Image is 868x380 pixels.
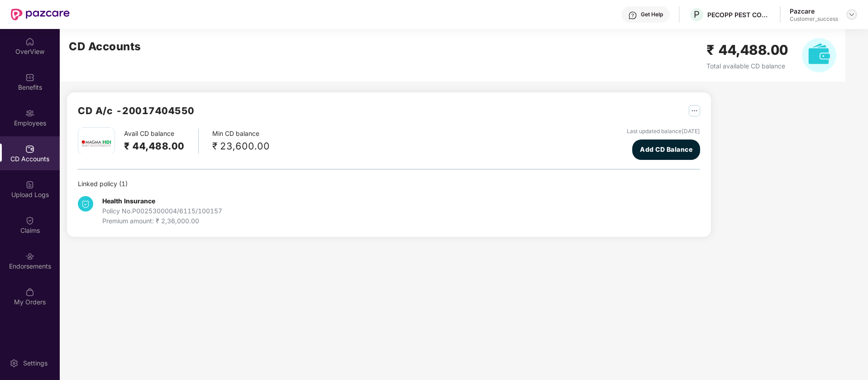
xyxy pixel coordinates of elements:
img: svg+xml;base64,PHN2ZyBpZD0iQ0RfQWNjb3VudHMiIGRhdGEtbmFtZT0iQ0QgQWNjb3VudHMiIHhtbG5zPSJodHRwOi8vd3... [25,144,34,154]
img: svg+xml;base64,PHN2ZyBpZD0iVXBsb2FkX0xvZ3MiIGRhdGEtbmFtZT0iVXBsb2FkIExvZ3MiIHhtbG5zPSJodHRwOi8vd3... [25,180,34,189]
img: svg+xml;base64,PHN2ZyBpZD0iTXlfT3JkZXJzIiBkYXRhLW5hbWU9Ik15IE9yZGVycyIgeG1sbnM9Imh0dHA6Ly93d3cudz... [25,288,34,297]
button: Add CD Balance [632,139,700,160]
h2: ₹ 44,488.00 [124,139,185,154]
div: Customer_success [790,15,838,23]
h2: CD Accounts [69,38,141,55]
div: Avail CD balance [124,129,199,154]
img: svg+xml;base64,PHN2ZyBpZD0iRHJvcGRvd24tMzJ4MzIiIHhtbG5zPSJodHRwOi8vd3d3LnczLm9yZy8yMDAwL3N2ZyIgd2... [848,11,855,18]
img: svg+xml;base64,PHN2ZyB4bWxucz0iaHR0cDovL3d3dy53My5vcmcvMjAwMC9zdmciIHdpZHRoPSIzNCIgaGVpZ2h0PSIzNC... [78,196,93,212]
img: svg+xml;base64,PHN2ZyB4bWxucz0iaHR0cDovL3d3dy53My5vcmcvMjAwMC9zdmciIHdpZHRoPSIyNSIgaGVpZ2h0PSIyNS... [689,105,700,116]
div: Min CD balance [212,129,270,154]
img: svg+xml;base64,PHN2ZyBpZD0iQmVuZWZpdHMiIHhtbG5zPSJodHRwOi8vd3d3LnczLm9yZy8yMDAwL3N2ZyIgd2lkdGg9Ij... [25,73,34,82]
div: Policy No. P0025300004/6115/100157 [102,206,222,216]
div: Settings [20,359,50,368]
img: svg+xml;base64,PHN2ZyBpZD0iQ2xhaW0iIHhtbG5zPSJodHRwOi8vd3d3LnczLm9yZy8yMDAwL3N2ZyIgd2lkdGg9IjIwIi... [25,216,34,225]
div: Last updated balance [DATE] [627,127,700,136]
b: Health Insurance [102,197,155,205]
img: svg+xml;base64,PHN2ZyB4bWxucz0iaHR0cDovL3d3dy53My5vcmcvMjAwMC9zdmciIHhtbG5zOnhsaW5rPSJodHRwOi8vd3... [802,38,836,72]
img: svg+xml;base64,PHN2ZyBpZD0iRW1wbG95ZWVzIiB4bWxucz0iaHR0cDovL3d3dy53My5vcmcvMjAwMC9zdmciIHdpZHRoPS... [25,109,34,118]
div: PECOPP PEST CONTROL SERVICES PRIVATE LIMITED [707,10,771,19]
div: Premium amount: ₹ 2,36,000.00 [102,216,222,226]
div: ₹ 23,600.00 [212,139,270,154]
img: New Pazcare Logo [11,9,70,20]
img: magma.png [81,128,112,159]
span: Add CD Balance [640,144,692,154]
h2: CD A/c - 20017404550 [78,103,195,118]
img: svg+xml;base64,PHN2ZyBpZD0iU2V0dGluZy0yMHgyMCIgeG1sbnM9Imh0dHA6Ly93d3cudzMub3JnLzIwMDAvc3ZnIiB3aW... [10,359,19,368]
span: P [694,9,700,20]
h2: ₹ 44,488.00 [706,39,788,61]
div: Linked policy ( 1 ) [78,179,700,189]
div: Get Help [641,11,663,18]
img: svg+xml;base64,PHN2ZyBpZD0iSG9tZSIgeG1sbnM9Imh0dHA6Ly93d3cudzMub3JnLzIwMDAvc3ZnIiB3aWR0aD0iMjAiIG... [25,37,34,46]
div: Pazcare [790,7,838,15]
img: svg+xml;base64,PHN2ZyBpZD0iRW5kb3JzZW1lbnRzIiB4bWxucz0iaHR0cDovL3d3dy53My5vcmcvMjAwMC9zdmciIHdpZH... [25,252,34,261]
span: Total available CD balance [706,62,785,70]
img: svg+xml;base64,PHN2ZyBpZD0iSGVscC0zMngzMiIgeG1sbnM9Imh0dHA6Ly93d3cudzMub3JnLzIwMDAvc3ZnIiB3aWR0aD... [628,11,637,20]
